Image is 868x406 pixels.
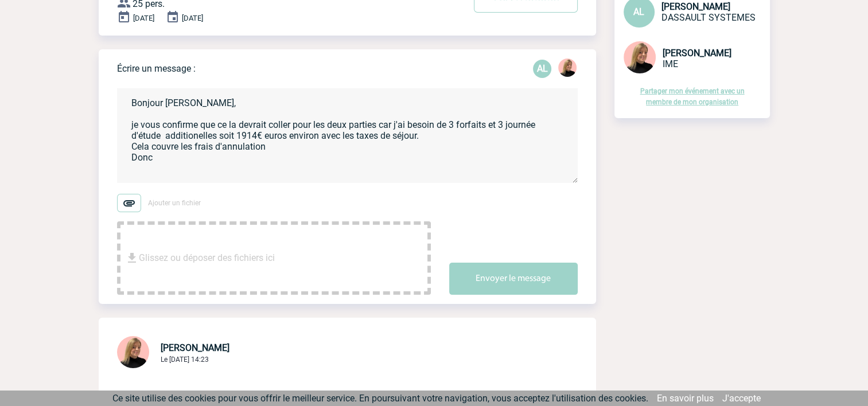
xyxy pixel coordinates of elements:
[633,6,644,17] span: AL
[624,41,656,73] img: 131233-0.png
[161,342,229,353] span: [PERSON_NAME]
[182,14,203,22] span: [DATE]
[663,48,731,58] span: [PERSON_NAME]
[533,60,551,78] div: Alexandra LEVY-RUEFF
[657,393,714,404] a: En savoir plus
[661,12,756,23] span: DASSAULT SYSTEMES
[722,393,761,404] a: J'accepte
[661,1,730,12] span: [PERSON_NAME]
[133,14,154,22] span: [DATE]
[125,251,139,265] img: file_download.svg
[117,336,149,368] img: 131233-0.png
[148,199,201,207] span: Ajouter un fichier
[112,393,648,404] span: Ce site utilise des cookies pour vous offrir le meilleur service. En poursuivant votre navigation...
[139,229,275,287] span: Glissez ou déposer des fichiers ici
[161,356,209,364] span: Le [DATE] 14:23
[558,58,577,77] img: 131233-0.png
[449,263,578,295] button: Envoyer le message
[558,58,577,79] div: Estelle PERIOU
[533,60,551,78] p: AL
[640,87,745,106] a: Partager mon événement avec un membre de mon organisation
[117,63,196,74] p: Écrire un message :
[663,58,678,69] span: IME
